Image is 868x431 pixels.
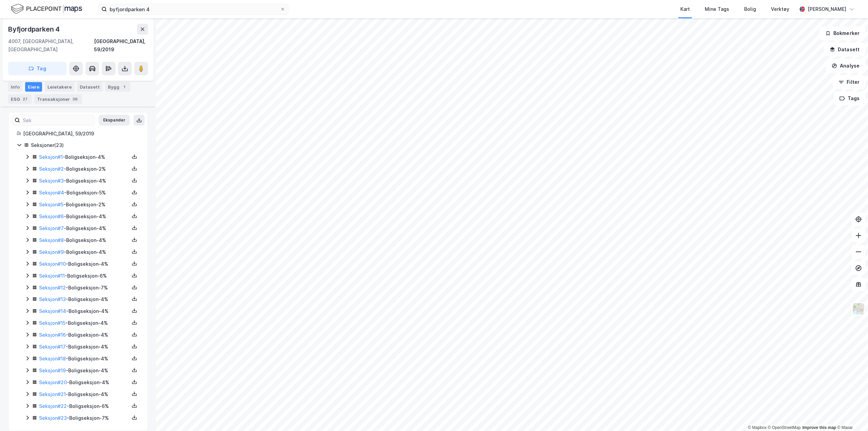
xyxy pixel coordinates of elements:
[39,154,63,160] a: Seksjon#1
[71,96,79,102] div: 36
[121,83,128,90] div: 1
[39,390,129,398] div: - Boligseksjon - 4%
[31,141,139,149] div: Seksjoner ( 23 )
[39,332,66,338] a: Seksjon#16
[39,307,129,315] div: - Boligseksjon - 4%
[39,237,64,243] a: Seksjon#8
[39,319,129,327] div: - Boligseksjon - 4%
[39,344,66,350] a: Seksjon#17
[833,75,865,89] button: Filter
[39,224,129,232] div: - Boligseksjon - 4%
[768,425,801,430] a: OpenStreetMap
[39,178,64,184] a: Seksjon#3
[39,402,129,410] div: - Boligseksjon - 6%
[39,177,129,185] div: - Boligseksjon - 4%
[39,414,129,422] div: - Boligseksjon - 7%
[824,43,865,56] button: Datasett
[39,343,129,351] div: - Boligseksjon - 4%
[39,403,67,409] a: Seksjon#22
[8,24,61,35] div: Byfjordparken 4
[39,213,64,219] a: Seksjon#6
[819,26,865,40] button: Bokmerker
[107,4,280,14] input: Søk på adresse, matrikkel, gårdeiere, leietakere eller personer
[39,295,129,303] div: - Boligseksjon - 4%
[8,37,94,54] div: 4007, [GEOGRAPHIC_DATA], [GEOGRAPHIC_DATA]
[39,248,129,256] div: - Boligseksjon - 4%
[852,302,865,315] img: Z
[39,367,129,375] div: - Boligseksjon - 4%
[99,115,130,126] button: Ekspander
[39,166,64,172] a: Seksjon#2
[680,5,690,13] div: Kart
[34,94,82,104] div: Transaksjoner
[39,391,66,397] a: Seksjon#21
[705,5,729,13] div: Mine Tags
[39,356,66,361] a: Seksjon#18
[744,5,756,13] div: Bolig
[25,82,42,92] div: Eiere
[39,415,67,421] a: Seksjon#23
[8,82,22,92] div: Info
[23,130,139,138] div: [GEOGRAPHIC_DATA], 59/2019
[77,82,102,92] div: Datasett
[808,5,846,13] div: [PERSON_NAME]
[39,296,66,302] a: Seksjon#13
[39,249,64,255] a: Seksjon#9
[39,212,129,221] div: - Boligseksjon - 4%
[8,62,67,75] button: Tag
[39,153,129,161] div: - Boligseksjon - 4%
[834,92,865,105] button: Tags
[39,355,129,363] div: - Boligseksjon - 4%
[826,59,865,73] button: Analyse
[39,201,129,209] div: - Boligseksjon - 2%
[39,285,66,291] a: Seksjon#12
[39,225,64,231] a: Seksjon#7
[39,378,129,387] div: - Boligseksjon - 4%
[39,190,64,195] a: Seksjon#4
[39,165,129,173] div: - Boligseksjon - 2%
[21,96,29,102] div: 27
[39,284,129,292] div: - Boligseksjon - 7%
[748,425,767,430] a: Mapbox
[39,236,129,244] div: - Boligseksjon - 4%
[8,94,32,104] div: ESG
[39,260,129,268] div: - Boligseksjon - 4%
[834,398,868,431] div: Kontrollprogram for chat
[45,82,74,92] div: Leietakere
[834,398,868,431] iframe: Chat Widget
[803,425,836,430] a: Improve this map
[39,261,66,267] a: Seksjon#10
[39,320,65,326] a: Seksjon#15
[39,272,129,280] div: - Boligseksjon - 6%
[39,308,66,314] a: Seksjon#14
[39,189,129,197] div: - Boligseksjon - 5%
[39,368,66,373] a: Seksjon#19
[39,331,129,339] div: - Boligseksjon - 4%
[39,273,65,279] a: Seksjon#11
[11,3,82,15] img: logo.f888ab2527a4732fd821a326f86c7f29.svg
[39,202,63,207] a: Seksjon#5
[20,115,94,125] input: Søk
[94,37,148,54] div: [GEOGRAPHIC_DATA], 59/2019
[105,82,130,92] div: Bygg
[771,5,789,13] div: Verktøy
[39,379,67,385] a: Seksjon#20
